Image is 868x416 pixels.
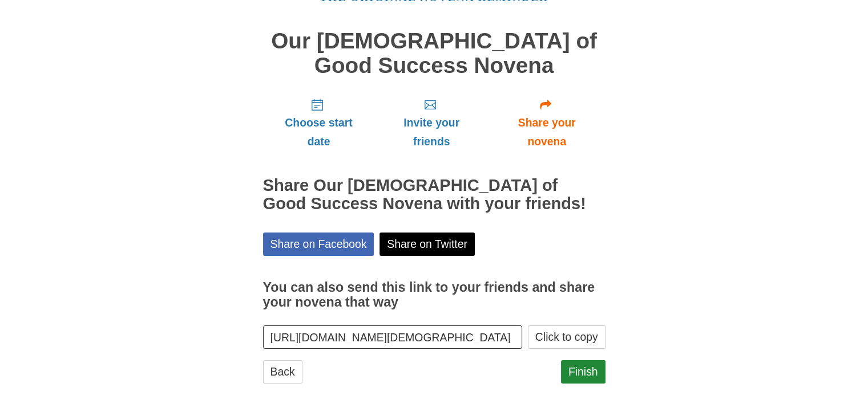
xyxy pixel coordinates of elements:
a: Finish [561,360,605,384]
h3: You can also send this link to your friends and share your novena that way [263,280,605,309]
button: Click to copy [528,325,605,349]
a: Back [263,360,302,384]
span: Share your novena [500,113,594,151]
h1: Our [DEMOGRAPHIC_DATA] of Good Success Novena [263,29,605,78]
a: Choose start date [263,89,375,157]
h2: Share Our [DEMOGRAPHIC_DATA] of Good Success Novena with your friends! [263,177,605,213]
a: Share your novena [488,89,605,157]
span: Invite your friends [386,113,477,151]
span: Choose start date [274,113,364,151]
a: Share on Twitter [380,233,475,256]
a: Share on Facebook [263,233,374,256]
a: Invite your friends [374,89,488,157]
